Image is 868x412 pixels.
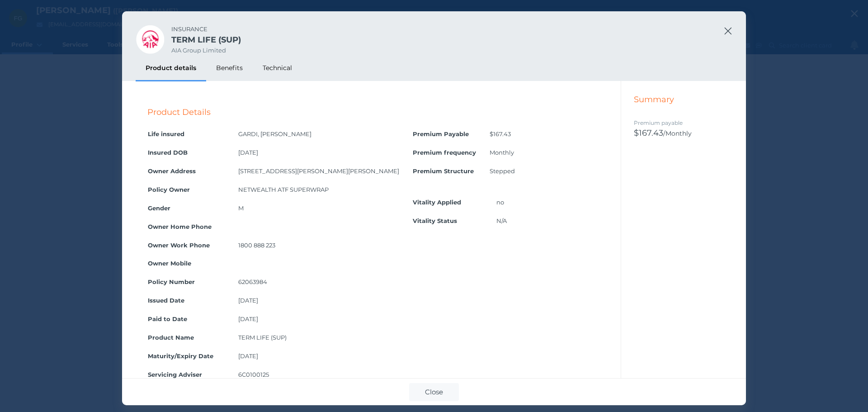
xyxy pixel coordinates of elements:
td: 6C0100125 [231,365,406,384]
td: 1800 888 223 [231,236,406,255]
td: NETWEALTH ATF SUPERWRAP [231,180,406,199]
td: [STREET_ADDRESS][PERSON_NAME][PERSON_NAME] [231,162,406,180]
strong: Premium Structure [413,167,474,175]
td: [DATE] [231,291,406,310]
td: TERM LIFE (SUP) [231,328,406,347]
strong: Insured DOB [148,149,188,156]
strong: Paid to Date [148,315,187,322]
td: M [231,199,406,218]
strong: Life insured [148,130,184,137]
td: no [490,193,522,212]
td: Stepped [483,162,522,180]
td: [DATE] [231,143,406,162]
td: 62063984 [231,273,406,291]
strong: Servicing Adviser [148,371,202,378]
td: [DATE] [231,347,406,365]
button: Close [724,25,732,37]
td: $167.43 [483,125,522,143]
strong: Premium Payable [413,130,469,137]
td: [DATE] [231,310,406,328]
strong: Owner Mobile [148,260,191,267]
strong: Issued Date [148,297,184,304]
td: Monthly [483,143,522,162]
span: $167.43 [634,128,663,138]
span: Summary [634,95,674,104]
strong: Policy Number [148,278,195,285]
span: /Monthly [663,129,692,137]
td: N/A [490,212,522,230]
strong: Vitality Status [413,217,457,224]
span: Close [420,388,448,396]
strong: Owner Work Phone [148,242,210,249]
strong: Vitality Applied [413,199,461,206]
span: Premium payable [634,119,683,126]
span: Product Details [147,107,211,117]
strong: Policy Owner [148,186,190,193]
strong: Premium frequency [413,149,476,156]
span: TERM LIFE (SUP) [171,35,241,45]
strong: Gender [148,204,170,212]
strong: Owner Address [148,167,196,175]
strong: Maturity/Expiry Date [148,352,213,360]
div: Technical [253,55,302,81]
td: GARDI, [PERSON_NAME] [231,125,406,143]
strong: Owner Home Phone [148,223,212,230]
span: AIA Group Limited [171,47,226,54]
strong: Product Name [148,334,194,341]
span: INSURANCE [171,25,208,33]
button: Close [409,383,459,401]
div: Benefits [206,55,253,81]
div: Product details [136,55,206,81]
